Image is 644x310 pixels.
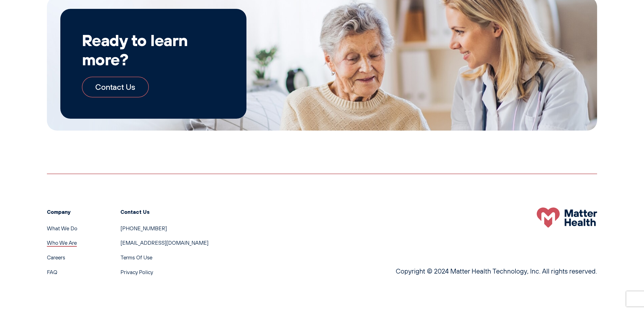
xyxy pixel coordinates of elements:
a: Careers [47,254,65,261]
a: What We Do [47,225,77,232]
a: FAQ [47,269,57,275]
h3: Company [47,208,77,216]
p: Copyright © 2024 Matter Health Technology, Inc. All rights reserved. [396,266,597,276]
a: [PHONE_NUMBER] [120,225,167,232]
a: Contact Us [82,77,149,97]
a: Who We Are [47,239,77,246]
a: Terms Of Use [120,254,152,261]
a: [EMAIL_ADDRESS][DOMAIN_NAME] [120,239,208,246]
h3: Contact Us [120,208,208,216]
h2: Ready to learn more? [82,30,225,69]
a: Privacy Policy [120,269,153,275]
